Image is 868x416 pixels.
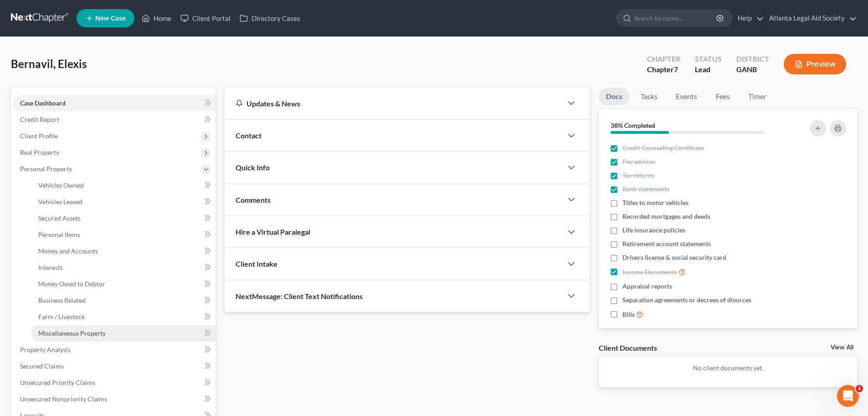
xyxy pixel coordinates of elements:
[236,227,310,236] span: Hire a Virtual Paralegal
[20,395,107,403] span: Unsecured Nonpriority Claims
[38,280,105,288] span: Money Owed to Debtor
[31,243,216,259] a: Money and Accounts
[31,309,216,325] a: Farm / Livestock
[38,214,81,222] span: Secured Assets
[741,88,774,105] a: Timer
[831,344,853,351] a: View All
[38,181,84,189] span: Vehicles Owned
[622,282,672,291] span: Appraisal reports
[31,259,216,276] a: Interests
[236,195,271,204] span: Comments
[13,95,216,111] a: Case Dashboard
[235,10,305,26] a: Directory Cases
[622,198,688,207] span: Titles to motor vehicles
[13,111,216,128] a: Credit Report
[38,198,82,205] span: Vehicles Leased
[633,88,665,105] a: Tasks
[837,385,859,407] iframe: Intercom live chat
[20,148,59,156] span: Real Property
[31,177,216,194] a: Vehicles Owned
[20,379,95,386] span: Unsecured Priority Claims
[695,54,722,64] div: Status
[622,239,711,248] span: Retirement account statements
[765,10,857,26] a: Atlanta Legal Aid Society
[622,171,654,180] span: Tax returns
[622,310,635,319] span: Bills
[20,99,66,107] span: Case Dashboard
[38,296,86,304] span: Business Related
[20,132,58,140] span: Client Profile
[599,343,657,353] div: Client Documents
[20,116,59,123] span: Credit Report
[622,295,751,305] span: Separation agreements or decrees of divorces
[784,54,846,74] button: Preview
[31,194,216,210] a: Vehicles Leased
[236,99,551,108] div: Updates & News
[137,10,176,26] a: Home
[606,363,850,373] p: No client documents yet.
[599,88,630,105] a: Docs
[708,88,737,105] a: Fees
[38,329,106,337] span: Miscellaneous Property
[622,184,669,194] span: Bank statements
[31,276,216,292] a: Money Owed to Debtor
[13,374,216,391] a: Unsecured Priority Claims
[236,163,270,172] span: Quick Info
[647,64,680,75] div: Chapter
[622,143,704,153] span: Credit Counseling Certificate
[20,346,71,353] span: Property Analysis
[236,292,363,300] span: NextMessage: Client Text Notifications
[31,210,216,226] a: Secured Assets
[38,313,85,321] span: Farm / Livestock
[38,247,98,255] span: Money and Accounts
[668,88,704,105] a: Events
[622,212,710,221] span: Recorded mortgages and deeds
[736,54,769,64] div: District
[647,54,680,64] div: Chapter
[236,259,277,268] span: Client Intake
[622,226,685,235] span: Life insurance policies
[856,385,863,392] span: 1
[38,231,80,238] span: Personal Items
[38,263,63,271] span: Interests
[13,342,216,358] a: Property Analysis
[20,362,64,370] span: Secured Claims
[176,10,235,26] a: Client Portal
[95,15,126,22] span: New Case
[634,10,718,26] input: Search by name...
[736,64,769,75] div: GANB
[622,253,726,262] span: Drivers license & social security card
[622,268,677,277] span: Income Documents
[611,121,655,129] strong: 38% Completed
[31,292,216,309] a: Business Related
[695,64,722,75] div: Lead
[622,157,655,166] span: Pay advices
[20,165,72,173] span: Personal Property
[31,325,216,342] a: Miscellaneous Property
[13,391,216,407] a: Unsecured Nonpriority Claims
[31,226,216,243] a: Personal Items
[13,358,216,374] a: Secured Claims
[236,131,262,140] span: Contact
[11,57,87,70] span: Bernavil, Elexis
[733,10,764,26] a: Help
[674,65,678,74] span: 7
